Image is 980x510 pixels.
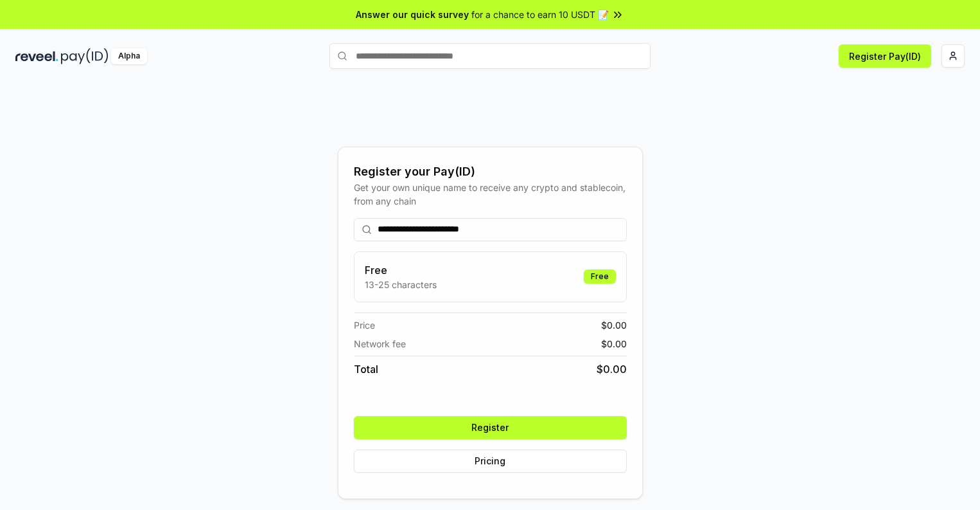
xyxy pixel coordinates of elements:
[354,318,375,332] span: Price
[15,48,58,64] img: reveel_dark
[365,262,437,278] h3: Free
[111,48,147,64] div: Alpha
[354,181,627,208] div: Get your own unique name to receive any crypto and stablecoin, from any chain
[365,278,437,291] p: 13-25 characters
[597,361,627,377] span: $ 0.00
[354,450,627,473] button: Pricing
[471,8,609,21] span: for a chance to earn 10 USDT 📝
[354,416,627,439] button: Register
[354,361,378,377] span: Total
[601,337,627,351] span: $ 0.00
[601,318,627,332] span: $ 0.00
[354,337,406,351] span: Network fee
[839,44,931,68] button: Register Pay(ID)
[61,48,109,64] img: pay_id
[354,163,627,181] div: Register your Pay(ID)
[356,8,469,21] span: Answer our quick survey
[584,269,616,284] div: Free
